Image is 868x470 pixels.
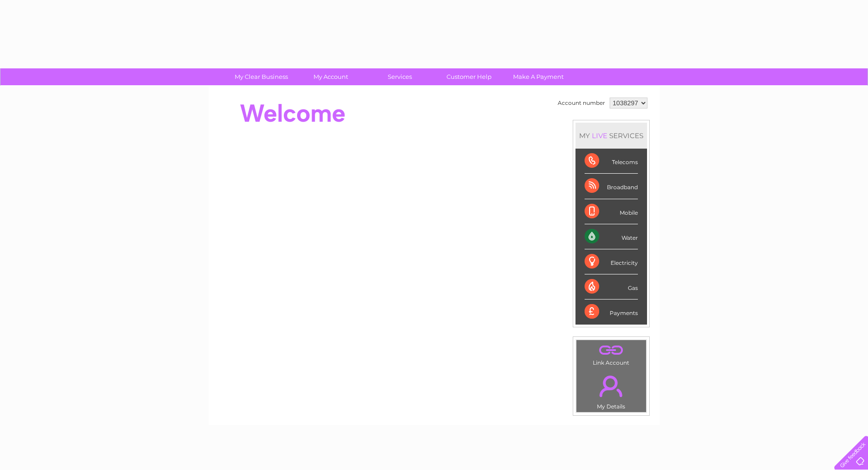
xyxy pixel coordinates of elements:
a: Services [362,68,437,85]
a: . [579,370,644,402]
div: Broadband [585,174,638,199]
td: My Details [576,368,647,413]
a: My Account [293,68,368,85]
div: Electricity [585,249,638,274]
div: Mobile [585,199,638,224]
a: . [579,342,644,358]
div: LIVE [590,131,609,140]
div: Water [585,224,638,249]
a: Customer Help [431,68,507,85]
td: Link Account [576,340,647,368]
div: Gas [585,274,638,300]
div: MY SERVICES [575,123,647,149]
td: Account number [555,95,607,111]
div: Payments [585,300,638,324]
a: Make A Payment [501,68,576,85]
div: Telecoms [585,149,638,174]
a: My Clear Business [224,68,299,85]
